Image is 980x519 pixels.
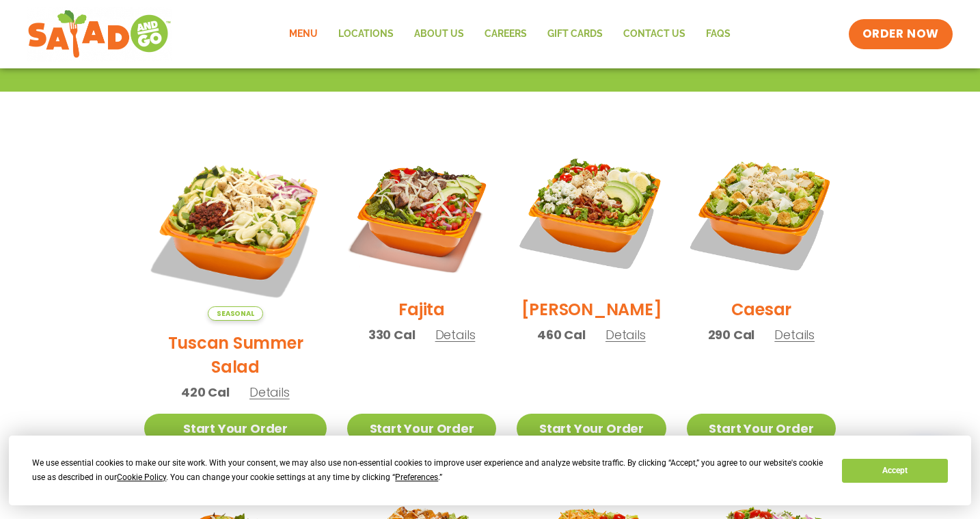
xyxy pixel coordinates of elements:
[849,19,953,49] a: ORDER NOW
[117,473,166,482] span: Cookie Policy
[708,325,755,344] span: 290 Cal
[696,18,741,50] a: FAQs
[731,297,792,321] h2: Caesar
[613,18,696,50] a: Contact Us
[144,138,327,321] img: Product photo for Tuscan Summer Salad
[208,306,263,321] span: Seasonal
[328,18,404,50] a: Locations
[862,26,939,42] span: ORDER NOW
[842,459,947,483] button: Accept
[398,297,445,321] h2: Fajita
[517,138,666,287] img: Product photo for Cobb Salad
[474,18,537,50] a: Careers
[347,138,496,287] img: Product photo for Fajita Salad
[605,326,646,343] span: Details
[144,331,327,379] h2: Tuscan Summer Salad
[279,18,328,50] a: Menu
[774,326,815,343] span: Details
[144,414,327,443] a: Start Your Order
[395,473,438,482] span: Preferences
[404,18,474,50] a: About Us
[249,384,290,401] span: Details
[537,18,613,50] a: GIFT CARDS
[687,138,836,287] img: Product photo for Caesar Salad
[435,326,476,343] span: Details
[279,18,741,50] nav: Menu
[9,436,971,505] div: Cookie Consent Prompt
[368,325,416,344] span: 330 Cal
[521,297,662,321] h2: [PERSON_NAME]
[32,456,826,485] div: We use essential cookies to make our site work. With your consent, we may also use non-essential ...
[687,414,836,443] a: Start Your Order
[27,7,172,62] img: new-SAG-logo-768×292
[537,325,586,344] span: 460 Cal
[517,414,666,443] a: Start Your Order
[347,414,496,443] a: Start Your Order
[181,383,230,401] span: 420 Cal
